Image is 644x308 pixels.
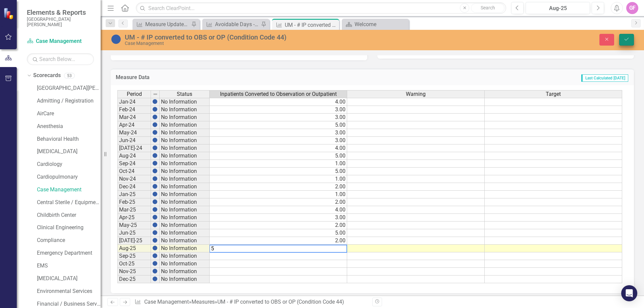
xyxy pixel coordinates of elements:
td: Aug-24 [117,152,151,160]
img: BgCOk07PiH71IgAAAABJRU5ErkJggg== [152,191,158,197]
a: Behavioral Health [37,135,101,143]
img: BgCOk07PiH71IgAAAABJRU5ErkJggg== [152,238,158,243]
img: BgCOk07PiH71IgAAAABJRU5ErkJggg== [152,99,158,104]
img: BgCOk07PiH71IgAAAABJRU5ErkJggg== [152,253,158,258]
small: [GEOGRAPHIC_DATA][PERSON_NAME] [27,16,94,27]
td: No Information [160,129,210,137]
td: 2.00 [210,222,347,229]
div: Measure Update Report [145,20,190,28]
td: No Information [160,183,210,191]
a: Childbirth Center [37,211,101,219]
img: BgCOk07PiH71IgAAAABJRU5ErkJggg== [152,276,158,282]
img: BgCOk07PiH71IgAAAABJRU5ErkJggg== [152,153,158,158]
td: No Information [160,98,210,106]
td: No Information [160,168,210,175]
a: Emergency Department [37,249,101,257]
input: Search ClearPoint... [136,2,506,14]
td: No Information [160,160,210,168]
td: Mar-24 [117,114,151,121]
h3: Measure Data [116,74,329,80]
td: 1.00 [210,160,347,168]
div: Avoidable Days - External [215,20,259,28]
img: BgCOk07PiH71IgAAAABJRU5ErkJggg== [152,114,158,120]
td: 3.00 [210,129,347,137]
a: Case Management [37,186,101,194]
td: Feb-24 [117,106,151,114]
a: Admitting / Registration [37,97,101,105]
span: Last Calculated [DATE] [581,74,628,82]
td: 4.00 [210,144,347,152]
td: Dec-24 [117,183,151,191]
td: 2.00 [210,183,347,191]
img: BgCOk07PiH71IgAAAABJRU5ErkJggg== [152,222,158,228]
button: Aug-25 [526,2,590,14]
td: No Information [160,260,210,268]
div: Aug-25 [528,4,588,12]
span: Status [177,91,192,97]
img: BgCOk07PiH71IgAAAABJRU5ErkJggg== [152,107,158,112]
a: Compliance [37,237,101,244]
button: GF [626,2,638,14]
td: Mar-25 [117,206,151,214]
td: No Information [160,245,210,252]
td: No Information [160,198,210,206]
td: Aug-25 [117,245,151,252]
td: Oct-25 [117,260,151,268]
a: Measures [192,299,215,305]
img: BgCOk07PiH71IgAAAABJRU5ErkJggg== [152,122,158,127]
td: No Information [160,144,210,152]
td: No Information [160,275,210,283]
td: Nov-24 [117,175,151,183]
td: 3.00 [210,114,347,121]
td: No Information [160,152,210,160]
span: Inpatients Converted to Observation or Outpatient [220,91,337,97]
span: Search [481,5,495,10]
span: Target [546,91,561,97]
img: No Information [111,34,121,45]
div: 53 [64,73,75,78]
td: 1.00 [210,191,347,198]
td: [DATE]-25 [117,237,151,245]
div: Case Management [125,41,404,46]
td: Dec-25 [117,275,151,283]
td: Jan-25 [117,191,151,198]
img: BgCOk07PiH71IgAAAABJRU5ErkJggg== [152,145,158,150]
img: BgCOk07PiH71IgAAAABJRU5ErkJggg== [152,176,158,181]
td: Oct-24 [117,168,151,175]
td: No Information [160,106,210,114]
div: Welcome [355,20,407,28]
a: Anesthesia [37,123,101,130]
img: BgCOk07PiH71IgAAAABJRU5ErkJggg== [152,184,158,189]
div: UM - # IP converted to OBS or OP (Condition Code 44) [125,34,404,41]
td: No Information [160,252,210,260]
td: May-25 [117,222,151,229]
td: No Information [160,229,210,237]
a: Cardiopulmonary [37,173,101,181]
a: Case Management [27,38,94,45]
td: 1.00 [210,175,347,183]
td: No Information [160,268,210,275]
td: No Information [160,137,210,144]
a: [MEDICAL_DATA] [37,275,101,283]
img: BgCOk07PiH71IgAAAABJRU5ErkJggg== [152,268,158,274]
td: No Information [160,114,210,121]
a: Case Management [144,299,189,305]
a: Avoidable Days - External [204,20,259,28]
a: Measure Update Report [134,20,190,28]
td: 2.00 [210,198,347,206]
a: Scorecards [33,72,61,79]
td: Feb-25 [117,198,151,206]
a: [GEOGRAPHIC_DATA][PERSON_NAME] [37,84,101,92]
td: 3.00 [210,137,347,144]
a: AirCare [37,110,101,118]
td: May-24 [117,129,151,137]
td: No Information [160,175,210,183]
td: Sep-24 [117,160,151,168]
td: No Information [160,222,210,229]
td: Jan-24 [117,98,151,106]
img: BgCOk07PiH71IgAAAABJRU5ErkJggg== [152,245,158,251]
div: UM - # IP converted to OBS or OP (Condition Code 44) [285,21,337,29]
div: UM - # IP converted to OBS or OP (Condition Code 44) [217,299,344,305]
td: 4.00 [210,98,347,106]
